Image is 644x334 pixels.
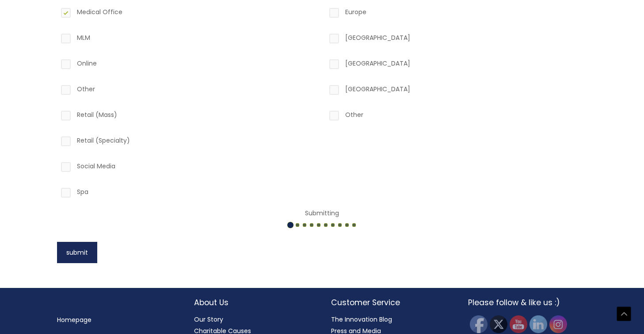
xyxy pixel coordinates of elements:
[57,207,587,230] center: Submitting
[468,297,587,308] h2: Please follow & like us :)
[59,186,317,201] label: Spa
[331,297,450,308] h2: Customer Service
[331,315,392,324] a: The Innovation Blog
[59,58,317,73] label: Online
[57,314,176,326] nav: Menu
[328,32,585,47] label: [GEOGRAPHIC_DATA]
[59,6,317,21] label: Medical Office
[328,83,585,98] label: [GEOGRAPHIC_DATA]
[57,242,97,263] button: submit
[328,6,585,21] label: Europe
[287,221,358,229] img: dotted-loader.gif
[59,32,317,47] label: MLM
[59,109,317,124] label: Retail (Mass)
[59,83,317,98] label: Other
[470,315,488,333] img: Facebook
[328,58,585,73] label: [GEOGRAPHIC_DATA]
[59,135,317,150] label: Retail (Specialty)
[194,297,313,308] h2: About Us
[57,315,91,324] a: Homepage
[59,160,317,175] label: Social Media
[194,315,223,324] a: Our Story
[490,315,507,333] img: Twitter
[328,109,585,124] label: Other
